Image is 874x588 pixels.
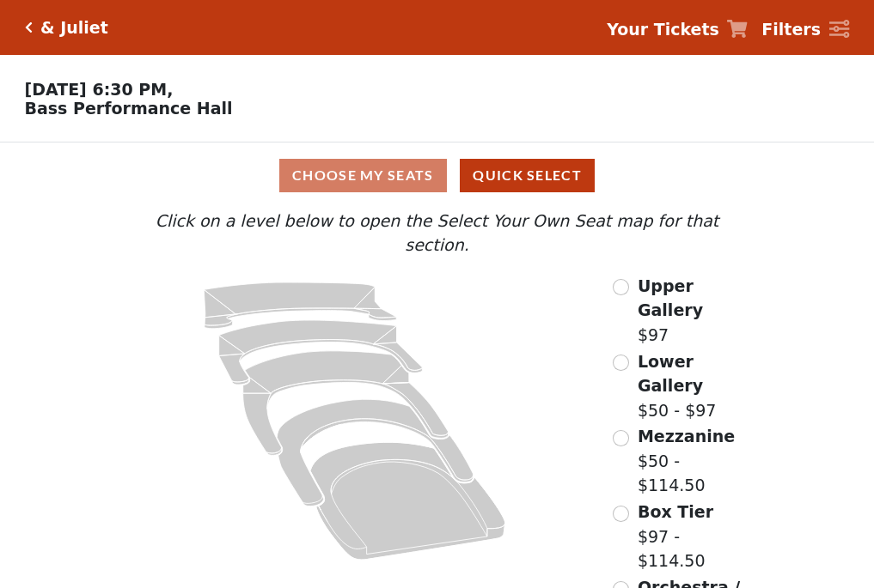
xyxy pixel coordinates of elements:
[638,502,713,521] span: Box Tier
[638,427,735,446] span: Mezzanine
[761,17,849,42] a: Filters
[205,282,397,329] path: Upper Gallery - Seats Available: 313
[638,424,753,498] label: $50 - $114.50
[607,17,748,42] a: Your Tickets
[311,442,506,560] path: Orchestra / Parterre Circle - Seats Available: 32
[25,21,33,33] a: Click here to go back to filters
[40,18,108,38] h5: & Juliet
[638,352,703,396] span: Lower Gallery
[607,20,719,39] strong: Your Tickets
[638,276,703,320] span: Upper Gallery
[219,320,423,385] path: Lower Gallery - Seats Available: 76
[761,20,821,39] strong: Filters
[638,500,753,573] label: $97 - $114.50
[460,159,595,192] button: Quick Select
[638,274,753,348] label: $97
[121,209,752,258] p: Click on a level below to open the Select Your Own Seat map for that section.
[638,349,753,423] label: $50 - $97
